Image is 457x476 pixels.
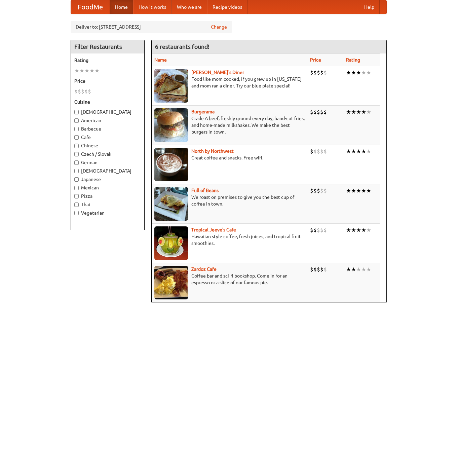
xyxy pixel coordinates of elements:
[356,69,361,76] li: ★
[207,0,247,14] a: Recipe videos
[74,201,141,208] label: Thai
[74,159,141,166] label: German
[346,187,351,194] li: ★
[74,142,141,149] label: Chinese
[351,148,356,155] li: ★
[351,226,356,234] li: ★
[320,108,323,116] li: $
[323,226,327,234] li: $
[317,266,320,273] li: $
[346,148,351,155] li: ★
[74,117,141,124] label: American
[154,266,188,299] img: zardoz.jpg
[81,88,84,95] li: $
[366,69,371,76] li: ★
[317,148,320,155] li: $
[313,266,317,273] li: $
[323,108,327,116] li: $
[74,78,141,84] h5: Price
[359,0,380,14] a: Help
[74,99,141,105] h5: Cuisine
[313,187,317,194] li: $
[191,109,215,114] a: Burgerama
[320,148,323,155] li: $
[71,21,232,33] div: Deliver to: [STREET_ADDRESS]
[133,0,172,14] a: How it works
[74,118,79,123] input: American
[74,151,141,157] label: Czech / Slovak
[356,226,361,234] li: ★
[366,226,371,234] li: ★
[154,194,305,207] p: We roast on premises to give you the best cup of coffee in town.
[74,186,79,190] input: Mexican
[154,57,167,63] a: Name
[366,187,371,194] li: ★
[154,154,305,161] p: Great coffee and snacks. Free wifi.
[191,148,234,154] b: North by Northwest
[346,226,351,234] li: ★
[74,160,79,165] input: German
[310,57,321,63] a: Price
[71,40,144,53] h4: Filter Restaurants
[313,148,317,155] li: $
[74,210,141,216] label: Vegetarian
[154,115,305,135] p: Grade A beef, freshly ground every day, hand-cut fries, and home-made milkshakes. We make the bes...
[74,211,79,215] input: Vegetarian
[154,187,188,221] img: beans.jpg
[154,272,305,286] p: Coffee bar and sci-fi bookshop. Come in for an espresso or a slice of our famous pie.
[78,88,81,95] li: $
[351,69,356,76] li: ★
[74,152,79,156] input: Czech / Slovak
[74,57,141,64] h5: Rating
[88,88,91,95] li: $
[366,108,371,116] li: ★
[356,108,361,116] li: ★
[351,187,356,194] li: ★
[351,266,356,273] li: ★
[361,266,366,273] li: ★
[71,0,110,14] a: FoodMe
[310,69,313,76] li: $
[74,88,78,95] li: $
[74,168,141,174] label: [DEMOGRAPHIC_DATA]
[155,43,210,50] ng-pluralize: 6 restaurants found!
[84,88,88,95] li: $
[74,176,141,183] label: Japanese
[313,108,317,116] li: $
[323,187,327,194] li: $
[323,266,327,273] li: $
[346,266,351,273] li: ★
[94,67,100,74] li: ★
[361,187,366,194] li: ★
[361,226,366,234] li: ★
[320,226,323,234] li: $
[74,177,79,182] input: Japanese
[356,266,361,273] li: ★
[191,266,217,272] a: Zardoz Cafe
[346,69,351,76] li: ★
[361,148,366,155] li: ★
[317,226,320,234] li: $
[154,108,188,142] img: burgerama.jpg
[74,110,79,114] input: [DEMOGRAPHIC_DATA]
[346,57,360,63] a: Rating
[323,69,327,76] li: $
[74,184,141,191] label: Mexican
[191,188,219,193] a: Full of Beans
[74,144,79,148] input: Chinese
[211,24,227,30] a: Change
[74,193,141,199] label: Pizza
[74,134,141,141] label: Cafe
[320,69,323,76] li: $
[346,108,351,116] li: ★
[317,187,320,194] li: $
[74,109,141,115] label: [DEMOGRAPHIC_DATA]
[172,0,207,14] a: Who we are
[366,266,371,273] li: ★
[154,69,188,103] img: sallys.jpg
[191,70,244,75] a: [PERSON_NAME]'s Diner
